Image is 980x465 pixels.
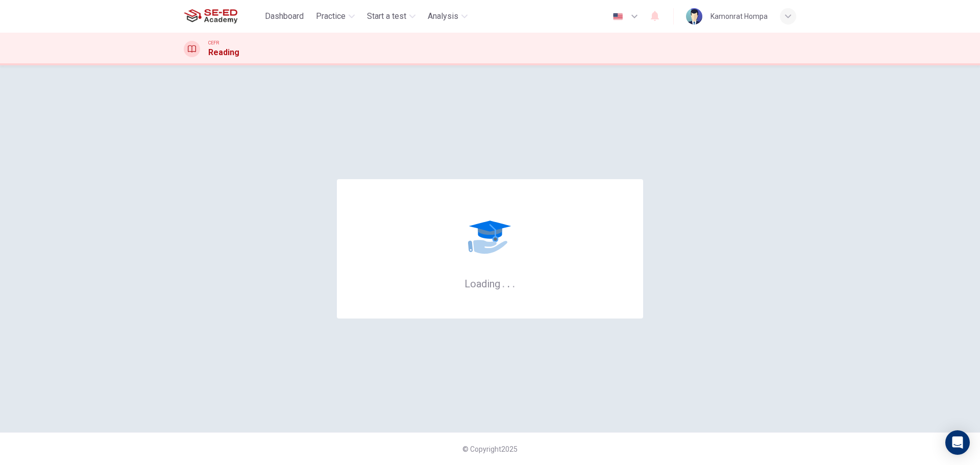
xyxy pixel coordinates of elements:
[424,7,472,26] button: Analysis
[710,10,768,22] div: Kamonrat Hompa
[512,274,516,291] h6: .
[945,430,970,455] div: Open Intercom Messenger
[507,274,510,291] h6: .
[686,8,702,25] img: Profile picture
[462,445,518,453] span: © Copyright 2025
[261,7,308,26] button: Dashboard
[184,6,237,27] img: SE-ED Academy logo
[363,7,420,26] button: Start a test
[367,10,406,22] span: Start a test
[312,7,359,26] button: Practice
[611,13,624,20] img: en
[208,39,219,46] span: CEFR
[184,6,261,27] a: SE-ED Academy logo
[265,10,304,22] span: Dashboard
[464,277,516,290] h6: Loading
[502,274,505,291] h6: .
[428,10,458,22] span: Analysis
[208,46,239,59] h1: Reading
[316,10,346,22] span: Practice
